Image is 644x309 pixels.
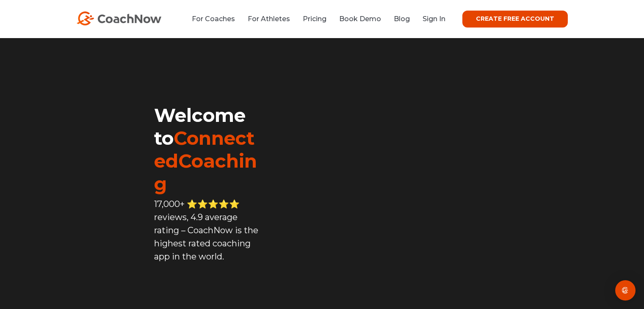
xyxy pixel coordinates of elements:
span: ConnectedCoaching [154,127,257,195]
span: 17,000+ ⭐️⭐️⭐️⭐️⭐️ reviews, 4.9 average rating – CoachNow is the highest rated coaching app in th... [154,199,258,262]
a: For Coaches [192,15,235,23]
h1: Welcome to [154,104,261,195]
iframe: Embedded CTA [154,279,260,301]
a: Pricing [303,15,326,23]
a: Sign In [423,15,445,23]
div: Open Intercom Messenger [615,280,636,301]
a: Blog [394,15,410,23]
a: Book Demo [339,15,381,23]
a: For Athletes [248,15,290,23]
img: CoachNow Logo [77,11,161,25]
a: CREATE FREE ACCOUNT [462,11,568,28]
